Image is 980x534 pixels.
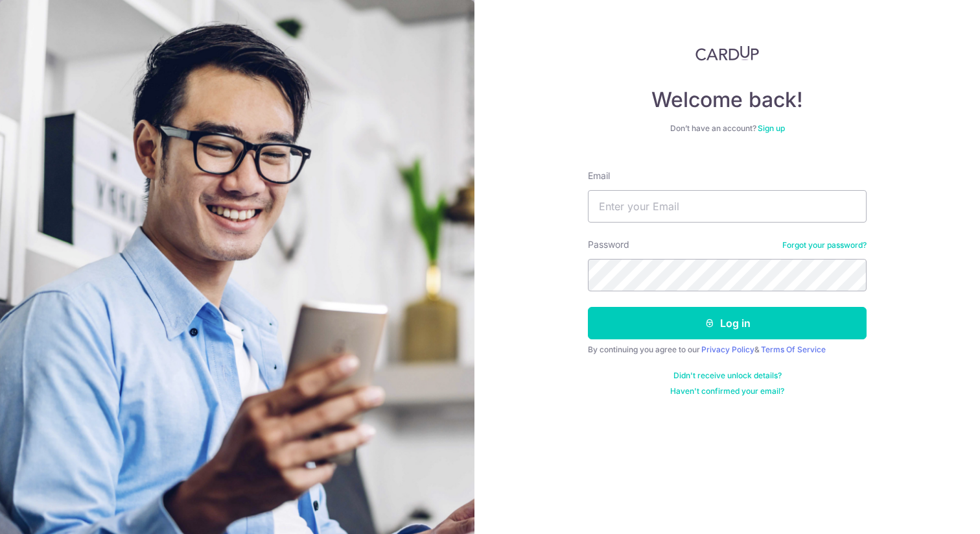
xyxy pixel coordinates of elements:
[588,307,867,339] button: Log in
[588,169,610,182] label: Email
[695,45,759,61] img: CardUp Logo
[761,345,826,354] a: Terms Of Service
[782,240,867,250] a: Forgot your password?
[588,238,629,251] label: Password
[588,87,867,113] h4: Welcome back!
[673,370,782,381] a: Didn't receive unlock details?
[588,190,867,223] input: Enter your Email
[588,123,867,134] div: Don’t have an account?
[670,386,784,396] a: Haven't confirmed your email?
[701,345,754,354] a: Privacy Policy
[588,345,867,355] div: By continuing you agree to our &
[758,123,785,133] a: Sign up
